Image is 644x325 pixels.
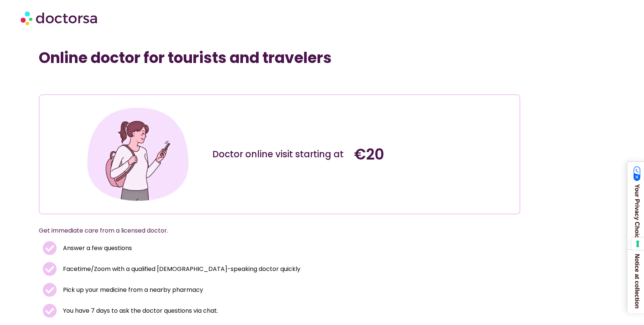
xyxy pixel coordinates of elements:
p: Get immediate care from a licensed doctor. [39,225,503,236]
iframe: Customer reviews powered by Trustpilot [71,78,183,87]
span: You have 7 days to ask the doctor questions via chat. [61,306,218,316]
button: Your consent preferences for tracking technologies [631,237,644,250]
h4: €20 [354,145,488,163]
img: Illustration depicting a young woman in a casual outfit, engaged with her smartphone. She has a p... [84,101,192,208]
h1: Online doctor for tourists and travelers [39,49,521,67]
span: Pick up your medicine from a nearby pharmacy [61,285,203,295]
span: Answer a few questions [61,243,132,253]
span: Facetime/Zoom with a qualified [DEMOGRAPHIC_DATA]-speaking doctor quickly [61,264,300,274]
div: Doctor online visit starting at [212,148,347,160]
